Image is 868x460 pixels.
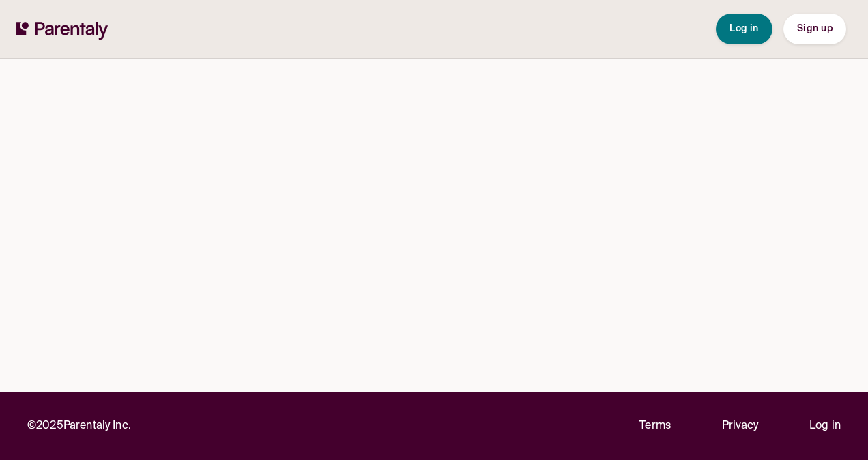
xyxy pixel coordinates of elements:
[716,14,772,44] button: Log in
[783,14,846,44] button: Sign up
[797,24,833,33] span: Sign up
[729,24,759,33] span: Log in
[27,417,131,435] p: © 2025 Parentaly Inc.
[722,417,759,435] a: Privacy
[809,417,841,435] a: Log in
[639,417,671,435] a: Terms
